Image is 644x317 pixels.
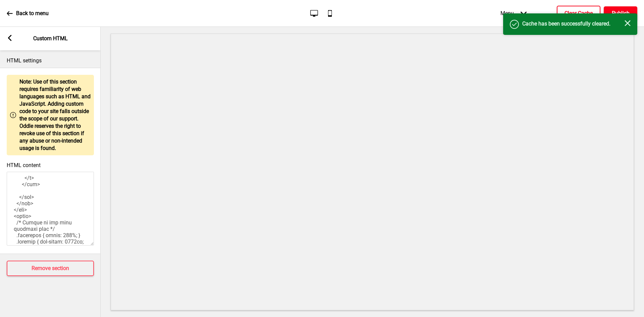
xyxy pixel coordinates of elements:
[7,162,41,168] label: HTML content
[7,172,94,246] textarea: <!-- Loremip 9.8 --> <dolor> /* Sitame consect #adipiscingel-s doei tempori ut la etd mag aliqu e...
[7,57,94,64] p: HTML settings
[604,6,637,20] button: Publish
[557,6,600,21] button: Clear Cache
[565,10,593,17] h4: Clear Cache
[32,265,69,272] h4: Remove section
[7,4,49,22] a: Back to menu
[7,261,94,276] button: Remove section
[522,20,625,28] h4: Cache has been successfully cleared.
[33,35,68,42] p: Custom HTML
[494,3,533,23] div: Menu
[16,10,49,17] p: Back to menu
[19,78,91,152] p: Note: Use of this section requires familiarity of web languages such as HTML and JavaScript. Addi...
[612,10,630,17] h4: Publish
